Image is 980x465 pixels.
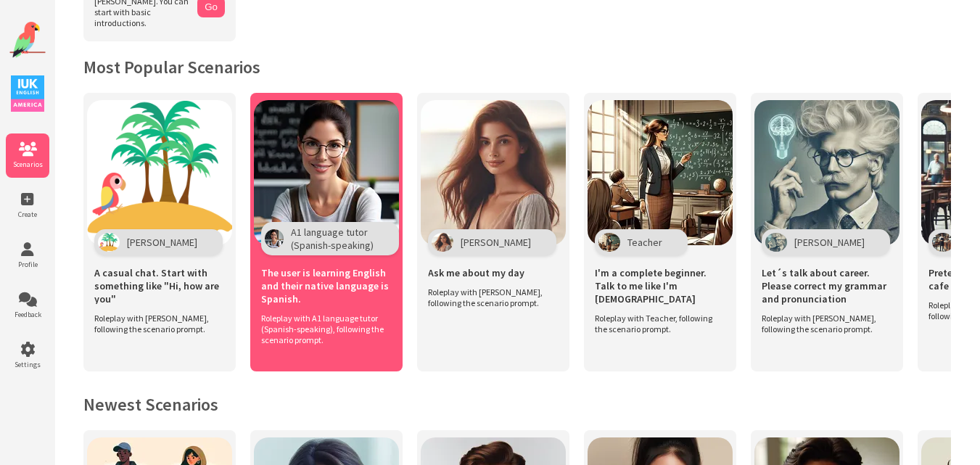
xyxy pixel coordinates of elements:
[421,100,566,245] img: Scenario Image
[83,393,951,416] h2: Newest Scenarios
[595,313,718,334] span: Roleplay with Teacher, following the scenario prompt.
[291,226,374,252] span: A1 language tutor (Spanish-speaking)
[254,100,399,245] img: Scenario Image
[83,56,951,78] h2: Most Popular Scenarios
[265,229,284,248] img: Character
[9,22,46,58] img: Website Logo
[94,313,218,334] span: Roleplay with [PERSON_NAME], following the scenario prompt.
[428,266,524,279] span: Ask me about my day
[754,100,899,245] img: Scenario Image
[932,233,954,252] img: Character
[6,210,49,219] span: Create
[6,310,49,319] span: Feedback
[627,236,662,249] span: Teacher
[6,160,49,169] span: Scenarios
[87,100,232,245] img: Scenario Image
[6,360,49,369] span: Settings
[261,313,384,345] span: Roleplay with A1 language tutor (Spanish-speaking), following the scenario prompt.
[762,313,885,334] span: Roleplay with [PERSON_NAME], following the scenario prompt.
[598,233,620,252] img: Character
[11,75,44,112] img: IUK Logo
[588,100,733,245] img: Scenario Image
[94,266,225,305] span: A casual chat. Start with something like "Hi, how are you"
[6,260,49,269] span: Profile
[595,266,725,305] span: I'm a complete beginner. Talk to me like I'm [DEMOGRAPHIC_DATA]
[461,236,531,249] span: [PERSON_NAME]
[762,266,892,305] span: Let´s talk about career. Please correct my grammar and pronunciation
[432,233,453,252] img: Character
[794,236,865,249] span: [PERSON_NAME]
[127,236,197,249] span: [PERSON_NAME]
[261,266,392,305] span: The user is learning English and their native language is Spanish.
[98,233,120,252] img: Character
[428,287,551,308] span: Roleplay with [PERSON_NAME], following the scenario prompt.
[765,233,787,252] img: Character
